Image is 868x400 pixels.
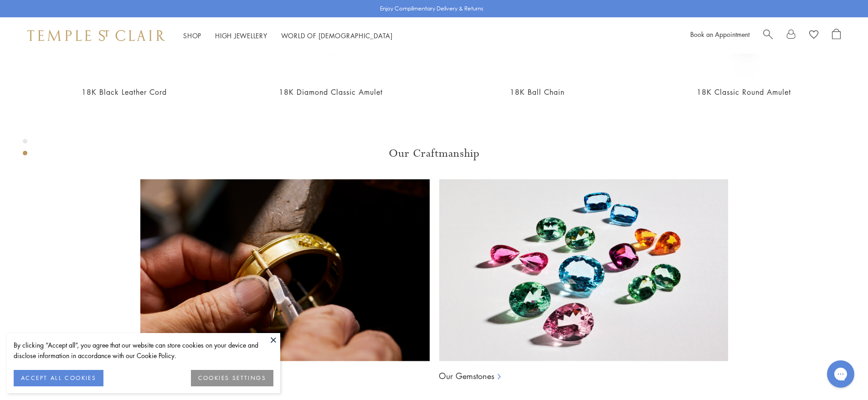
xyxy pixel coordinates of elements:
a: 18K Diamond Classic Amulet [279,87,383,97]
a: Book an Appointment [690,30,750,39]
a: View Wishlist [809,29,818,42]
a: High JewelleryHigh Jewellery [215,31,267,40]
button: ACCEPT ALL COOKIES [14,370,103,386]
a: 18K Black Leather Cord [82,87,167,97]
a: 18K Classic Round Amulet [697,87,791,97]
iframe: Gorgias live chat messenger [822,357,859,391]
a: Search [763,29,773,42]
img: Ball Chains [439,179,728,361]
a: World of [DEMOGRAPHIC_DATA]World of [DEMOGRAPHIC_DATA] [281,31,393,40]
button: COOKIES SETTINGS [191,370,273,386]
a: Our Gemstones [439,370,494,381]
p: Enjoy Complimentary Delivery & Returns [380,4,483,13]
a: Open Shopping Bag [832,29,841,42]
img: Ball Chains [140,179,430,361]
nav: Main navigation [183,30,393,41]
a: ShopShop [183,31,201,40]
img: Temple St. Clair [27,30,165,41]
div: By clicking “Accept all”, you agree that our website can store cookies on your device and disclos... [14,340,273,361]
h3: Our Craftmanship [140,146,728,161]
div: Product gallery navigation [23,137,27,163]
a: 18K Ball Chain [510,87,565,97]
